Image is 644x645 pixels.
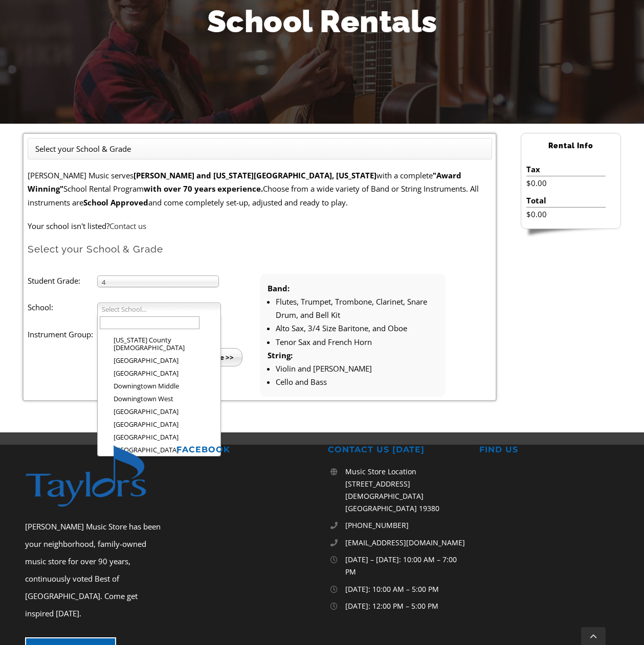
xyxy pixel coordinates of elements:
p: [PERSON_NAME] Music serves with a complete School Rental Program Choose from a wide variety of Ba... [28,169,492,209]
li: Violin and [PERSON_NAME] [276,362,438,375]
h2: CONTACT US [DATE] [328,445,468,455]
span: [PERSON_NAME] Music Store has been your neighborhood, family-owned music store for over 90 years,... [25,521,161,618]
strong: School Approved [83,197,148,208]
p: Your school isn't listed? [28,219,492,233]
a: [EMAIL_ADDRESS][DOMAIN_NAME] [345,537,468,549]
li: Tax [526,163,606,176]
h2: Select your School & Grade [28,243,492,256]
span: Select School... [102,303,207,315]
label: Student Grade: [28,274,97,287]
p: Music Store Location [STREET_ADDRESS][DEMOGRAPHIC_DATA] [GEOGRAPHIC_DATA] 19380 [345,466,468,514]
h2: FACEBOOK [176,445,316,455]
strong: [PERSON_NAME] and [US_STATE][GEOGRAPHIC_DATA], [US_STATE] [134,170,376,180]
img: footer-logo [25,445,165,508]
li: $0.00 [526,208,606,221]
strong: with over 70 years experience. [144,183,263,194]
strong: String: [268,350,293,360]
label: Instrument Group: [28,328,97,341]
span: [EMAIL_ADDRESS][DOMAIN_NAME] [345,538,465,547]
li: Select your School & Grade [35,142,131,155]
h2: FIND US [479,445,619,455]
li: [GEOGRAPHIC_DATA] [106,354,218,367]
li: Downingtown West [106,393,218,405]
p: [DATE]: 10:00 AM – 5:00 PM [345,583,468,595]
label: School: [28,301,97,314]
h2: Rental Info [521,137,620,155]
li: [GEOGRAPHIC_DATA] [106,367,218,380]
li: [US_STATE] County [DEMOGRAPHIC_DATA] [106,334,218,354]
li: [GEOGRAPHIC_DATA] [106,418,218,431]
li: [GEOGRAPHIC_DATA] [106,405,218,418]
li: [GEOGRAPHIC_DATA] [106,431,218,444]
strong: Band: [268,283,290,293]
p: [DATE] – [DATE]: 10:00 AM – 7:00 PM [345,554,468,578]
p: [DATE]: 12:00 PM – 5:00 PM [345,600,468,612]
li: Alto Sax, 3/4 Size Baritone, and Oboe [276,321,438,335]
li: Flutes, Trumpet, Trombone, Clarinet, Snare Drum, and Bell Kit [276,295,438,322]
span: 4 [102,276,205,288]
img: sidebar-footer.png [521,229,621,238]
li: Downingtown Middle [106,380,218,393]
li: Total [526,194,606,208]
a: [PHONE_NUMBER] [345,519,468,532]
li: Cello and Bass [276,375,438,388]
li: Tenor Sax and French Horn [276,335,438,349]
li: $0.00 [526,176,606,190]
a: Contact us [109,221,146,231]
li: [GEOGRAPHIC_DATA] [106,444,218,456]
